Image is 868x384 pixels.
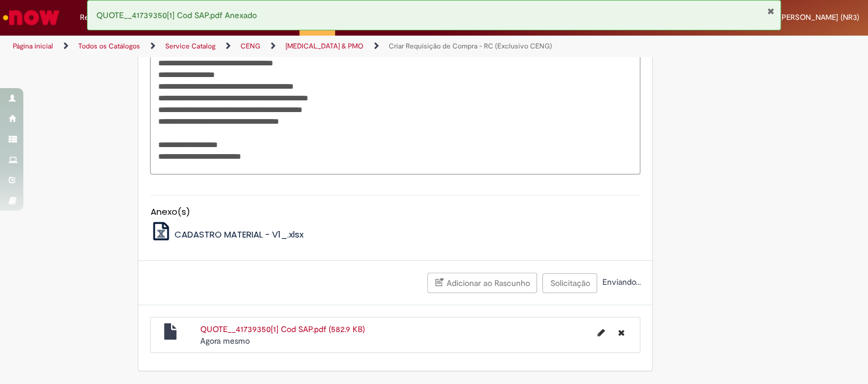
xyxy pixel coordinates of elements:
[599,277,640,287] span: Enviando...
[240,41,260,51] a: CENG
[1,6,61,29] img: ServiceNow
[389,41,552,51] a: Criar Requisição de Compra - RC (Exclusivo CENG)
[285,41,364,51] a: [MEDICAL_DATA] & PMO
[200,324,365,334] a: QUOTE__41739350[1] Cod SAP.pdf (582.9 KB)
[175,228,304,240] span: CADASTRO MATERIAL - V1_.xlsx
[80,12,121,23] span: Requisições
[13,41,53,51] a: Página inicial
[611,323,631,342] button: Excluir QUOTE__41739350[1] Cod SAP.pdf
[767,6,775,16] button: Fechar Notificação
[9,36,570,57] ul: Trilhas de página
[150,228,304,240] a: CADASTRO MATERIAL - V1_.xlsx
[200,336,250,346] span: Agora mesmo
[165,41,215,51] a: Service Catalog
[200,336,250,346] time: 28/08/2025 16:14:28
[150,207,640,217] h5: Anexo(s)
[96,10,257,20] span: QUOTE__41739350[1] Cod SAP.pdf Anexado
[590,323,611,342] button: Editar nome de arquivo QUOTE__41739350[1] Cod SAP.pdf
[78,41,140,51] a: Todos os Catálogos
[779,12,859,22] span: [PERSON_NAME] (NR3)
[150,41,640,174] textarea: Descrição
